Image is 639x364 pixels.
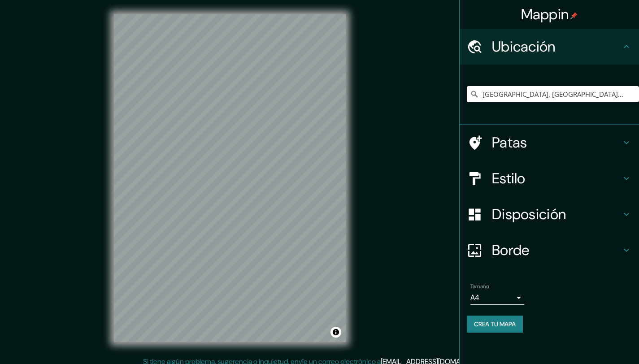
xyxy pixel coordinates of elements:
[460,232,639,268] div: Borde
[492,241,530,260] font: Borde
[460,160,639,196] div: Estilo
[492,205,566,224] font: Disposición
[474,320,516,328] font: Crea tu mapa
[467,86,639,102] input: Elige tu ciudad o zona
[492,133,527,152] font: Patas
[570,12,578,19] img: pin-icon.png
[559,329,629,354] iframe: Help widget launcher
[470,290,524,305] div: A4
[330,327,341,338] button: Activar o desactivar atribución
[114,14,346,342] canvas: Mapa
[460,196,639,232] div: Disposición
[492,37,556,56] font: Ubicación
[492,169,526,188] font: Estilo
[470,293,479,302] font: A4
[460,125,639,160] div: Patas
[470,283,489,290] font: Tamaño
[460,29,639,65] div: Ubicación
[521,5,569,24] font: Mappin
[467,316,523,333] button: Crea tu mapa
